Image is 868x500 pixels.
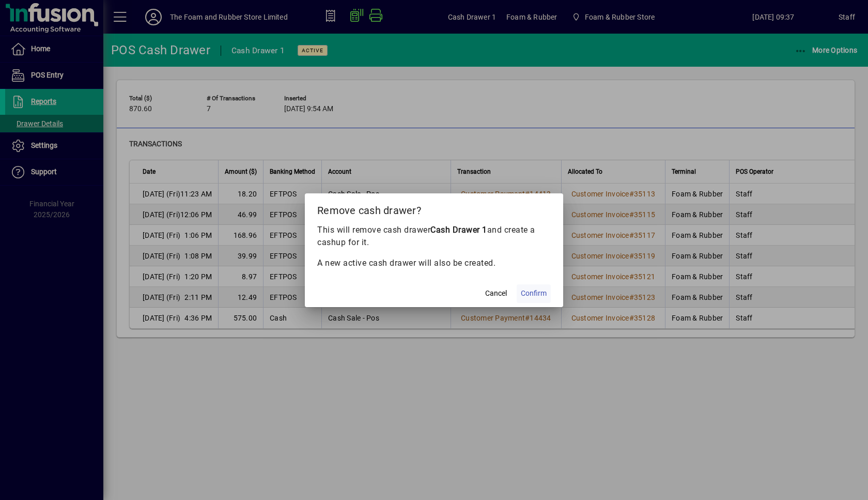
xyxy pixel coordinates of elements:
b: Cash Drawer 1 [430,225,487,235]
h2: Remove cash drawer? [305,193,563,223]
p: This will remove cash drawer and create a cashup for it. [317,224,551,249]
span: Confirm [521,288,547,299]
button: Cancel [479,284,513,303]
p: A new active cash drawer will also be created. [317,257,551,269]
span: Cancel [485,288,507,299]
button: Confirm [517,284,551,303]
